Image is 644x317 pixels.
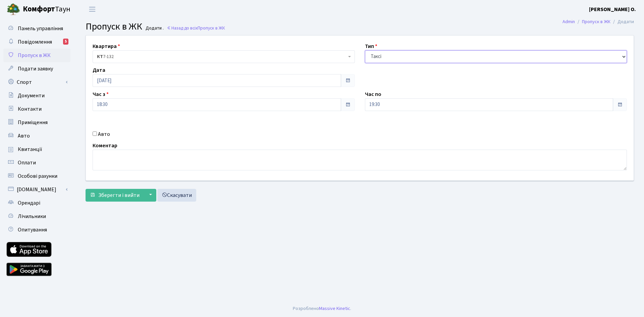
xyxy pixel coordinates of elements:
[18,92,45,99] span: Документи
[18,226,47,233] span: Опитування
[63,39,68,45] div: 5
[293,305,351,312] div: Розроблено .
[18,199,40,207] span: Орендарі
[23,4,70,15] span: Таун
[3,129,70,143] a: Авто
[18,25,63,32] span: Панель управління
[589,6,636,13] b: [PERSON_NAME] О.
[3,102,70,116] a: Контакти
[3,116,70,129] a: Приміщення
[98,130,110,138] label: Авто
[3,169,70,183] a: Особові рахунки
[610,18,634,25] li: Додати
[3,156,70,169] a: Оплати
[93,90,109,98] label: Час з
[97,53,346,60] span: <b>КТ</b>&nbsp;&nbsp;&nbsp;&nbsp;7-132
[84,4,101,15] button: Переключити навігацію
[157,189,196,202] a: Скасувати
[582,18,610,25] a: Пропуск в ЖК
[3,223,70,236] a: Опитування
[97,53,103,60] b: КТ
[3,196,70,210] a: Орендарі
[18,172,57,180] span: Особові рахунки
[3,89,70,102] a: Документи
[3,35,70,49] a: Повідомлення5
[3,210,70,223] a: Лічильники
[167,25,225,31] a: Назад до всіхПропуск в ЖК
[93,66,105,74] label: Дата
[589,5,636,13] a: [PERSON_NAME] О.
[86,189,144,202] button: Зберегти і вийти
[18,38,52,46] span: Повідомлення
[93,42,120,50] label: Квартира
[3,22,70,35] a: Панель управління
[3,75,70,89] a: Спорт
[18,132,30,140] span: Авто
[3,183,70,196] a: [DOMAIN_NAME]
[365,42,377,50] label: Тип
[86,20,142,33] span: Пропуск в ЖК
[7,3,20,16] img: logo.png
[3,62,70,75] a: Подати заявку
[93,142,117,150] label: Коментар
[18,105,42,113] span: Контакти
[319,305,350,312] a: Massive Kinetic
[144,25,164,31] small: Додати .
[198,25,225,31] span: Пропуск в ЖК
[18,213,46,220] span: Лічильники
[93,50,355,63] span: <b>КТ</b>&nbsp;&nbsp;&nbsp;&nbsp;7-132
[562,18,575,25] a: Admin
[18,65,53,72] span: Подати заявку
[3,143,70,156] a: Квитанції
[18,52,51,59] span: Пропуск в ЖК
[18,159,36,166] span: Оплати
[552,15,644,29] nav: breadcrumb
[365,90,381,98] label: Час по
[3,49,70,62] a: Пропуск в ЖК
[18,146,42,153] span: Квитанції
[23,4,55,14] b: Комфорт
[18,119,48,126] span: Приміщення
[98,192,140,199] span: Зберегти і вийти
